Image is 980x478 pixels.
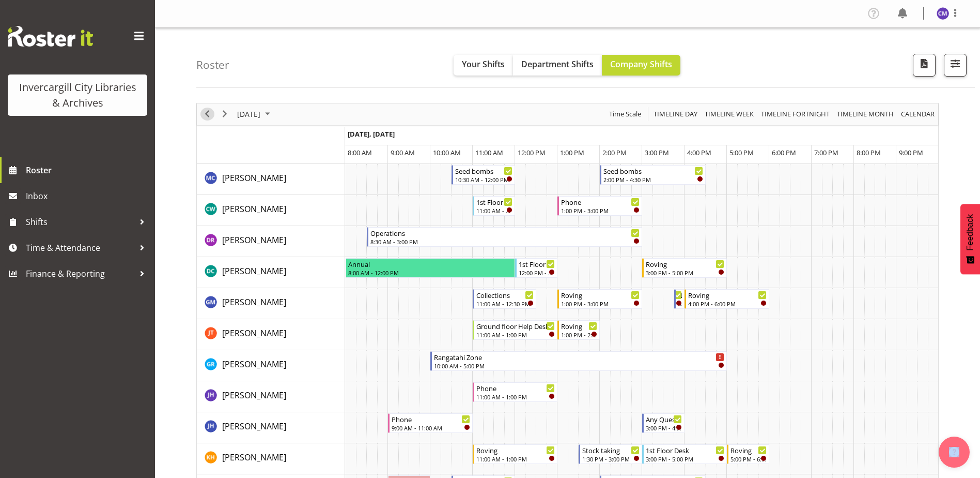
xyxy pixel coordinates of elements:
a: [PERSON_NAME] [222,358,286,370]
span: [DATE], [DATE] [348,129,395,139]
div: 3:00 PM - 5:00 PM [646,455,724,463]
div: 3:45 PM - 4:00 PM [678,300,682,308]
div: Stock taking [582,445,640,455]
div: 11:00 AM - 1:00 PM [476,393,555,401]
div: Gabriel McKay Smith"s event - Roving Begin From Thursday, September 25, 2025 at 1:00:00 PM GMT+12... [557,289,642,309]
a: [PERSON_NAME] [222,203,286,215]
span: 1:00 PM [560,148,584,157]
div: Catherine Wilson"s event - Phone Begin From Thursday, September 25, 2025 at 1:00:00 PM GMT+12:00 ... [557,196,642,216]
div: Aurora Catu"s event - Seed bombs Begin From Thursday, September 25, 2025 at 10:30:00 AM GMT+12:00... [452,165,515,185]
div: Phone [561,197,640,207]
div: Phone [476,383,555,393]
button: Timeline Month [835,108,896,121]
button: Your Shifts [454,55,513,76]
div: 11:00 AM - 1:00 PM [476,331,555,339]
td: Grace Roscoe-Squires resource [197,350,345,381]
div: 1:00 PM - 2:00 PM [561,331,597,339]
td: Catherine Wilson resource [197,195,345,226]
a: [PERSON_NAME] [222,296,286,308]
div: 1st Floor Desk [646,445,724,455]
span: [PERSON_NAME] [222,421,286,432]
span: calendar [900,108,936,121]
div: Rangatahi Zone [434,352,724,362]
td: Aurora Catu resource [197,164,345,195]
button: Timeline Week [703,108,756,121]
span: 10:00 AM [433,148,461,157]
button: September 2025 [236,108,275,121]
div: 1st Floor Desk [476,197,512,207]
span: [PERSON_NAME] [222,203,286,215]
div: 11:00 AM - 12:00 PM [476,206,512,215]
div: Ground floor Help Desk [476,321,555,331]
div: Donald Cunningham"s event - Annual Begin From Thursday, September 25, 2025 at 8:00:00 AM GMT+12:0... [346,258,515,278]
h4: Roster [196,59,229,71]
span: Inbox [26,188,150,204]
a: [PERSON_NAME] [222,234,286,246]
span: [PERSON_NAME] [222,296,286,308]
td: Glen Tomlinson resource [197,319,345,350]
div: 1:00 PM - 3:00 PM [561,206,640,215]
span: 5:00 PM [729,148,754,157]
img: Rosterit website logo [8,26,93,47]
div: 10:00 AM - 5:00 PM [434,362,724,370]
span: Finance & Reporting [26,266,134,281]
div: 2:00 PM - 4:30 PM [603,175,703,184]
span: [PERSON_NAME] [222,234,286,246]
button: Fortnight [759,108,832,121]
span: Your Shifts [462,58,505,70]
button: Download a PDF of the roster for the current day [913,54,936,77]
span: [DATE] [236,108,261,121]
div: Aurora Catu"s event - Seed bombs Begin From Thursday, September 25, 2025 at 2:00:00 PM GMT+12:00 ... [600,165,706,185]
div: 12:00 PM - 1:00 PM [519,268,555,277]
button: Company Shifts [602,55,680,76]
div: Any Questions [646,414,682,424]
div: Debra Robinson"s event - Operations Begin From Thursday, September 25, 2025 at 8:30:00 AM GMT+12:... [367,227,642,247]
span: [PERSON_NAME] [222,390,286,401]
div: September 25, 2025 [234,103,276,125]
span: 9:00 AM [391,148,415,157]
button: Previous [200,108,214,121]
div: 11:00 AM - 1:00 PM [476,455,555,463]
span: Timeline Month [836,108,895,121]
span: 7:00 PM [814,148,838,157]
div: Collections [476,290,534,300]
div: Glen Tomlinson"s event - Ground floor Help Desk Begin From Thursday, September 25, 2025 at 11:00:... [473,320,557,340]
div: 5:00 PM - 6:00 PM [730,455,767,463]
span: Timeline Fortnight [760,108,831,121]
div: Invercargill City Libraries & Archives [18,80,137,111]
div: 10:30 AM - 12:00 PM [455,175,512,184]
div: Gabriel McKay Smith"s event - Collections Begin From Thursday, September 25, 2025 at 11:00:00 AM ... [473,289,536,309]
button: Timeline Day [652,108,699,121]
div: Kaela Harley"s event - 1st Floor Desk Begin From Thursday, September 25, 2025 at 3:00:00 PM GMT+1... [642,444,727,464]
span: 2:00 PM [602,148,627,157]
span: Feedback [966,214,975,250]
button: Month [899,108,937,121]
div: Seed bombs [455,166,512,176]
div: Catherine Wilson"s event - 1st Floor Desk Begin From Thursday, September 25, 2025 at 11:00:00 AM ... [473,196,515,216]
td: Gabriel McKay Smith resource [197,288,345,319]
button: Time Scale [608,108,643,121]
span: [PERSON_NAME] [222,327,286,339]
div: 9:00 AM - 11:00 AM [392,424,470,432]
div: Roving [688,290,767,300]
span: 9:00 PM [899,148,923,157]
span: Department Shifts [521,58,594,70]
div: 4:00 PM - 6:00 PM [688,300,767,308]
div: Kaela Harley"s event - Roving Begin From Thursday, September 25, 2025 at 5:00:00 PM GMT+12:00 End... [727,444,769,464]
span: [PERSON_NAME] [222,172,286,184]
div: 3:00 PM - 4:00 PM [646,424,682,432]
div: Operations [370,228,640,238]
div: Kaela Harley"s event - Roving Begin From Thursday, September 25, 2025 at 11:00:00 AM GMT+12:00 En... [473,444,557,464]
div: Donald Cunningham"s event - 1st Floor Desk Begin From Thursday, September 25, 2025 at 12:00:00 PM... [515,258,557,278]
a: [PERSON_NAME] [222,420,286,432]
div: Phone [392,414,470,424]
span: 3:00 PM [645,148,669,157]
span: Timeline Week [704,108,755,121]
button: Next [218,108,232,121]
td: Debra Robinson resource [197,226,345,257]
span: 11:00 AM [475,148,503,157]
span: 12:00 PM [518,148,546,157]
button: Department Shifts [513,55,602,76]
div: 8:00 AM - 12:00 PM [348,268,512,277]
div: Seed bombs [603,166,703,176]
